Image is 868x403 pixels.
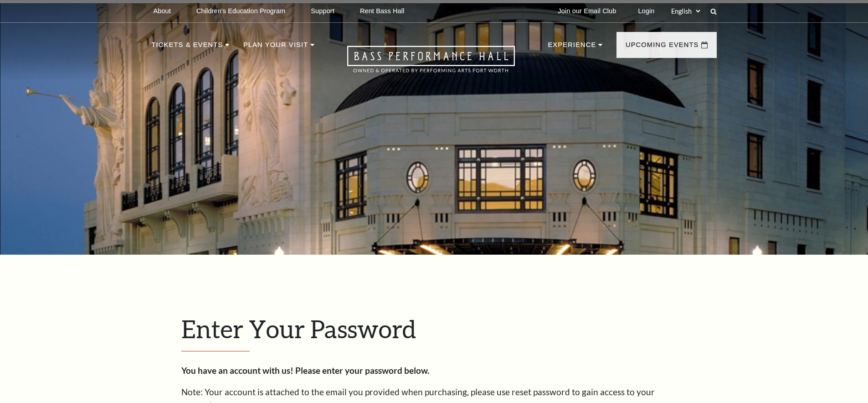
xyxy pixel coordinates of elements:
[154,7,171,15] p: About
[311,7,334,15] p: Support
[626,39,699,56] p: Upcoming Events
[196,7,285,15] p: Children's Education Program
[669,7,702,16] select: Select:
[181,314,416,343] span: Enter Your Password
[295,365,429,376] strong: Please enter your password below.
[548,39,596,56] p: Experience
[243,39,308,56] p: Plan Your Visit
[181,365,293,376] strong: You have an account with us!
[360,7,405,15] p: Rent Bass Hall
[152,39,223,56] p: Tickets & Events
